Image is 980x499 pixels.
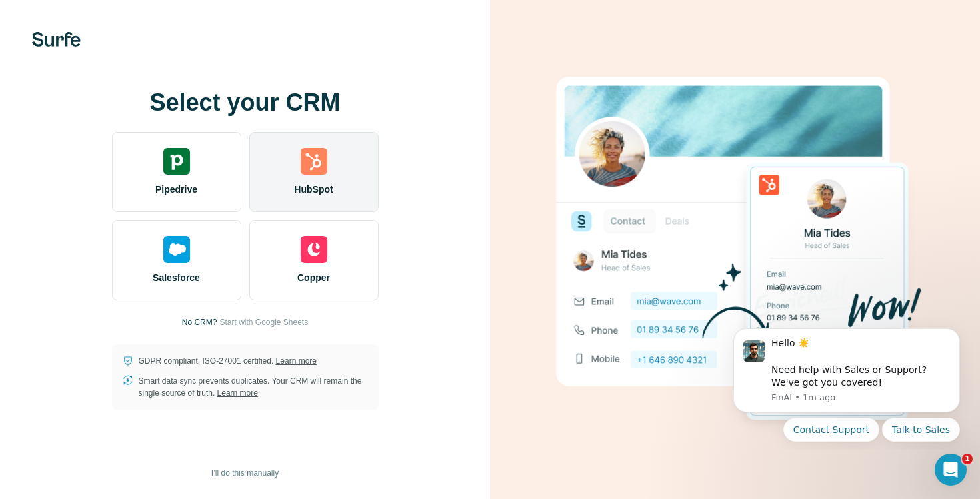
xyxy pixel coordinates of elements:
[163,236,190,263] img: salesforce's logo
[139,375,368,399] p: Smart data sync prevents duplicates. Your CRM will remain the single source of truth.
[211,467,279,479] span: I’ll do this manually
[549,56,922,443] img: HUBSPOT image
[935,454,967,486] iframe: Intercom live chat
[294,183,333,196] span: HubSpot
[139,355,317,367] p: GDPR compliant. ISO-27001 certified.
[276,356,317,366] a: Learn more
[182,316,217,328] p: No CRM?
[112,89,379,116] h1: Select your CRM
[301,148,327,175] img: hubspot's logo
[202,463,288,483] button: I’ll do this manually
[297,271,330,284] span: Copper
[155,183,197,196] span: Pipedrive
[301,236,327,263] img: copper's logo
[962,454,973,464] span: 1
[219,316,308,328] button: Start with Google Sheets
[153,271,200,284] span: Salesforce
[217,388,258,398] a: Learn more
[713,316,980,450] iframe: Intercom notifications message
[32,32,81,47] img: Surfe's logo
[163,148,190,175] img: pipedrive's logo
